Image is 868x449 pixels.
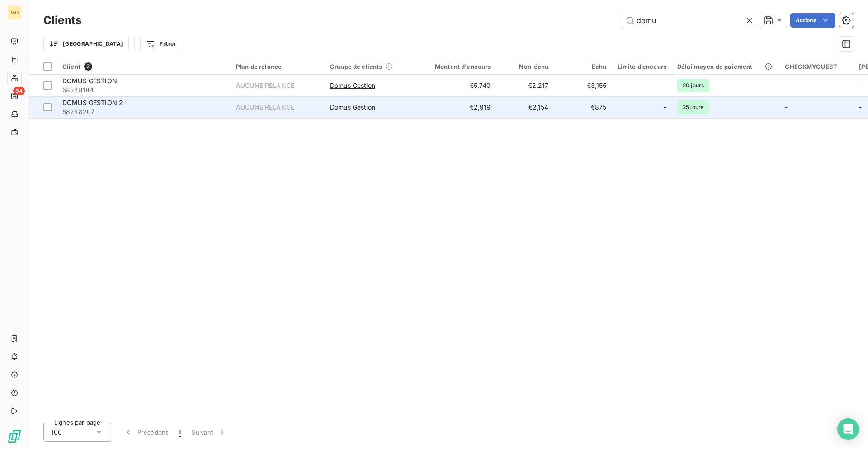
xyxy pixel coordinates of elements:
div: AUCUNE RELANCE [236,103,294,112]
button: Actions [790,13,835,28]
div: Open Intercom Messenger [837,418,859,440]
div: CHECKMYGUEST [785,63,848,70]
button: Précédent [118,423,173,442]
div: MO [7,5,22,20]
td: €2,154 [496,96,554,118]
div: Limite d’encours [618,63,666,70]
span: DOMUS GESTION [62,77,117,85]
td: €5,740 [419,75,496,96]
span: 1 [179,428,181,437]
button: Filtrer [140,37,182,51]
div: Échu [560,63,607,70]
img: Logo LeanPay [7,429,22,444]
input: Rechercher [622,13,758,28]
div: Non-échu [502,63,549,70]
div: Montant d'encours [424,63,491,70]
div: AUCUNE RELANCE [236,81,294,90]
span: Groupe de clients [330,63,382,70]
td: €2,919 [419,96,496,118]
span: - [859,81,862,89]
span: - [785,81,788,89]
td: €875 [554,96,612,118]
button: 1 [173,423,186,442]
span: Domus Gestion [330,81,375,90]
button: Suivant [186,423,232,442]
span: 20 jours [677,79,709,92]
span: - [664,81,666,90]
span: - [859,103,862,111]
span: 58248184 [62,86,225,95]
span: 2 [84,62,92,71]
span: - [785,103,788,111]
span: - [664,103,666,112]
span: 25 jours [677,100,709,114]
td: €3,155 [554,75,612,96]
span: DOMUS GESTION 2 [62,99,123,106]
td: €2,217 [496,75,554,96]
h3: Clients [43,12,81,29]
span: 100 [51,428,62,437]
span: 84 [13,87,25,95]
button: [GEOGRAPHIC_DATA] [43,37,129,51]
span: Domus Gestion [330,103,375,112]
span: Client [62,63,80,70]
div: Délai moyen de paiement [677,63,774,70]
div: Plan de relance [236,63,319,70]
span: 58248207 [62,107,225,116]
